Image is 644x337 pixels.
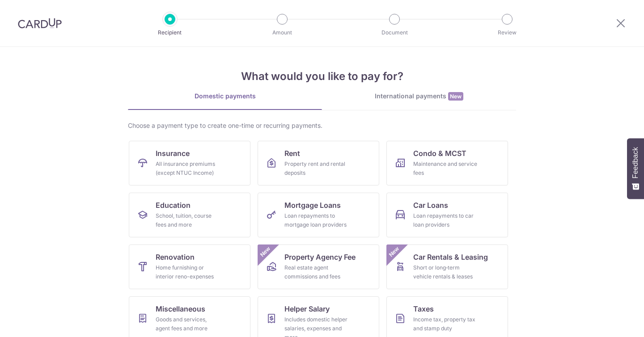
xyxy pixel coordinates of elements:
[284,252,356,262] span: Property Agency Fee
[586,310,635,333] iframe: Opens a widget where you can find more information
[284,303,330,314] span: Helper Salary
[631,147,640,178] span: Feedback
[258,193,379,237] a: Mortgage LoansLoan repayments to mortgage loan providers
[627,138,644,199] button: Feedback - Show survey
[413,148,466,159] span: Condo & MCST
[448,92,463,101] span: New
[322,92,516,101] div: International payments
[413,315,478,333] div: Income tax, property tax and stamp duty
[156,252,195,262] span: Renovation
[413,263,478,281] div: Short or long‑term vehicle rentals & leases
[156,148,190,159] span: Insurance
[156,160,220,177] div: All insurance premiums (except NTUC Income)
[258,244,379,289] a: Property Agency FeeReal estate agent commissions and feesNew
[413,160,478,177] div: Maintenance and service fees
[413,200,448,211] span: Car Loans
[413,252,488,262] span: Car Rentals & Leasing
[156,315,220,333] div: Goods and services, agent fees and more
[386,141,508,185] a: Condo & MCSTMaintenance and service fees
[284,200,341,211] span: Mortgage Loans
[156,263,220,281] div: Home furnishing or interior reno-expenses
[258,141,379,185] a: RentProperty rent and rental deposits
[284,160,349,177] div: Property rent and rental deposits
[137,28,203,37] p: Recipient
[284,263,349,281] div: Real estate agent commissions and fees
[128,92,322,101] div: Domestic payments
[413,211,478,229] div: Loan repayments to car loan providers
[18,18,62,29] img: CardUp
[128,68,516,84] h4: What would you like to pay for?
[387,244,402,259] span: New
[386,193,508,237] a: Car LoansLoan repayments to car loan providers
[361,28,428,37] p: Document
[129,244,250,289] a: RenovationHome furnishing or interior reno-expenses
[258,244,273,259] span: New
[249,28,315,37] p: Amount
[284,148,300,159] span: Rent
[156,303,205,314] span: Miscellaneous
[284,211,349,229] div: Loan repayments to mortgage loan providers
[474,28,540,37] p: Review
[413,303,434,314] span: Taxes
[156,211,220,229] div: School, tuition, course fees and more
[156,200,191,211] span: Education
[128,121,516,130] div: Choose a payment type to create one-time or recurring payments.
[129,193,250,237] a: EducationSchool, tuition, course fees and more
[129,141,250,185] a: InsuranceAll insurance premiums (except NTUC Income)
[386,244,508,289] a: Car Rentals & LeasingShort or long‑term vehicle rentals & leasesNew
